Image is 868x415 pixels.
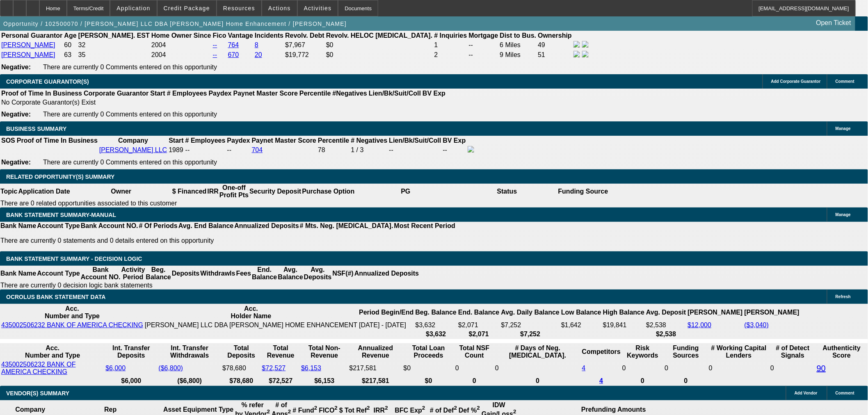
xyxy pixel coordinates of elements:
sup: 2 [385,405,388,411]
b: Personal Guarantor [1,32,62,39]
td: -- [227,146,251,155]
th: $2,071 [458,330,500,338]
b: Paynet Master Score [252,137,316,144]
button: Actions [262,0,297,16]
th: # of Detect Signals [770,344,815,360]
img: facebook-icon.png [573,41,580,48]
b: # Employees [185,137,226,144]
a: 4 [582,365,586,372]
th: $2,538 [646,330,686,338]
sup: 2 [267,409,270,415]
td: 9 Miles [500,50,537,59]
b: Incidents [255,32,283,39]
th: SOS [1,137,16,145]
td: [PERSON_NAME] LLC DBA [PERSON_NAME] HOME ENHANCEMENT [144,321,358,329]
td: 32 [78,41,150,50]
th: Proof of Time In Business [1,89,82,98]
th: Beg. Balance [145,266,171,281]
b: Percentile [299,90,331,97]
th: High Balance [603,305,645,320]
th: Risk Keywords [622,344,663,360]
span: Resources [223,5,255,11]
b: Negative: [1,111,31,118]
th: Most Recent Period [394,222,456,230]
th: Total Revenue [262,344,300,360]
th: 0 [664,377,708,385]
th: IRR [207,184,219,199]
div: 1 / 3 [351,146,387,154]
b: Vantage [228,32,253,39]
th: Avg. Deposit [646,305,686,320]
td: 1 [434,41,467,50]
th: PG [355,184,456,199]
th: $ Financed [172,184,207,199]
td: 0 [622,360,663,376]
span: There are currently 0 Comments entered on this opportunity [43,111,217,118]
span: Comment [836,79,854,84]
span: Manage [836,126,851,131]
b: Ownership [538,32,572,39]
th: $0 [403,377,455,385]
td: $3,632 [415,321,457,329]
td: $0 [326,41,433,50]
b: Asset Equipment Type [163,406,233,413]
th: [PERSON_NAME] [688,305,743,320]
button: Activities [298,0,338,16]
th: Proof of Time In Business [16,137,98,145]
b: BV Exp [443,137,466,144]
th: NSF(#) [332,266,354,281]
a: $6,153 [301,365,321,372]
td: 2 [434,50,467,59]
div: 78 [318,146,349,154]
th: 0 [622,377,663,385]
span: There are currently 0 Comments entered on this opportunity [43,64,217,71]
th: Sum of the Total NSF Count and Total Overdraft Fee Count from Ocrolus [455,344,494,360]
sup: 2 [288,409,291,415]
b: Lien/Bk/Suit/Coll [369,90,421,97]
a: 670 [228,51,239,58]
th: Annualized Revenue [349,344,402,360]
td: $7,252 [501,321,560,329]
td: $0 [403,360,455,376]
button: Resources [217,0,261,16]
span: RELATED OPPORTUNITY(S) SUMMARY [6,173,114,180]
a: [PERSON_NAME] [1,41,55,48]
span: Opportunity / 102500070 / [PERSON_NAME] LLC DBA [PERSON_NAME] Home Enhancement / [PERSON_NAME] [3,21,347,27]
a: [PERSON_NAME] [1,51,55,58]
td: 0 [770,360,815,376]
td: -- [388,146,441,155]
span: OCROLUS BANK STATEMENT DATA [6,294,105,300]
td: $0 [326,50,433,59]
a: -- [213,51,217,58]
b: Company [118,137,148,144]
b: Revolv. HELOC [MEDICAL_DATA]. [326,32,433,39]
td: 0 [455,360,494,376]
th: Security Deposit [249,184,302,199]
img: linkedin-icon.png [582,51,589,57]
th: Purchase Option [302,184,355,199]
td: 63 [64,50,77,59]
th: Activity Period [121,266,146,281]
a: $72,527 [262,365,286,372]
a: -- [213,41,217,48]
a: 8 [255,41,258,48]
span: Comment [836,391,854,395]
b: # of Def [430,407,457,414]
sup: 2 [477,405,480,411]
td: 0 [495,360,581,376]
th: Avg. Balance [277,266,303,281]
b: Paydex [209,90,232,97]
th: Account Type [37,266,80,281]
td: 60 [64,41,77,50]
td: $7,967 [285,41,325,50]
td: $2,071 [458,321,500,329]
th: # Of Periods [139,222,178,230]
th: Total Deposits [222,344,260,360]
span: Add Vendor [795,391,818,395]
th: One-off Profit Pts [219,184,249,199]
th: # Working Capital Lenders [708,344,769,360]
th: Beg. Balance [415,305,457,320]
b: Start [150,90,165,97]
b: Dist to Bus. [500,32,537,39]
th: Status [457,184,558,199]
